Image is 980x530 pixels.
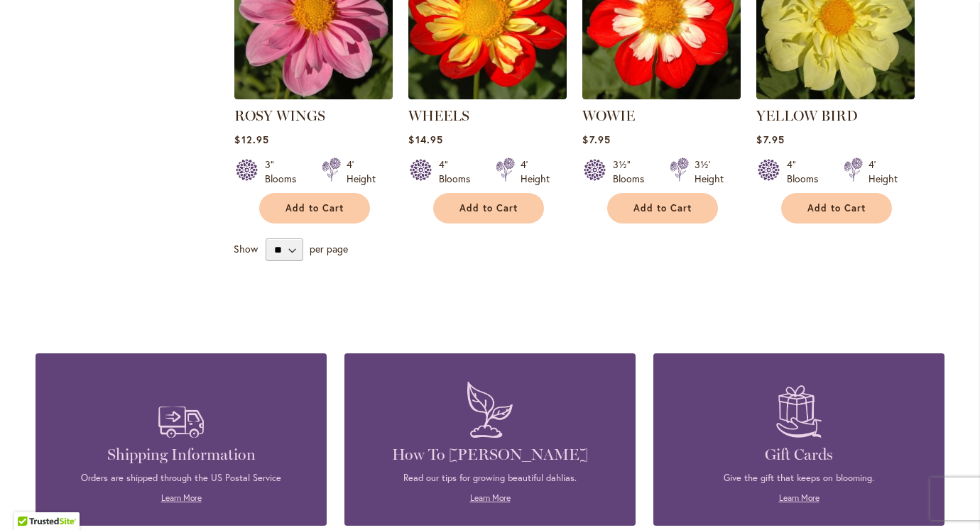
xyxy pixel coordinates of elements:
a: YELLOW BIRD [756,107,858,124]
iframe: Launch Accessibility Center [11,480,50,519]
h4: How To [PERSON_NAME] [366,445,614,465]
div: 4" Blooms [439,158,479,186]
a: WOWIE [582,89,741,102]
div: 4' Height [347,158,376,186]
span: $12.95 [234,133,268,146]
span: Show [234,242,258,255]
span: Add to Cart [285,202,344,214]
a: Learn More [161,492,202,503]
a: WOWIE [582,107,635,124]
span: $7.95 [582,133,610,146]
a: Learn More [470,492,511,503]
a: ROSY WINGS [234,89,393,102]
a: Learn More [779,492,820,503]
p: Give the gift that keeps on blooming. [675,472,923,485]
p: Orders are shipped through the US Postal Service [57,472,305,485]
span: Add to Cart [633,202,692,214]
span: $14.95 [408,133,442,146]
span: $7.95 [756,133,784,146]
button: Add to Cart [259,193,370,223]
span: Add to Cart [459,202,518,214]
div: 4" Blooms [787,158,827,186]
a: YELLOW BIRD [756,89,915,102]
p: Read our tips for growing beautiful dahlias. [366,472,614,485]
button: Add to Cart [607,193,718,223]
a: ROSY WINGS [234,107,325,124]
a: WHEELS [408,89,567,102]
div: 3½' Height [695,158,724,186]
button: Add to Cart [433,193,544,223]
div: 3½" Blooms [613,158,653,186]
h4: Shipping Information [57,445,305,465]
span: Add to Cart [807,202,866,214]
button: Add to Cart [781,193,892,223]
div: 3" Blooms [265,158,305,186]
div: 4' Height [869,158,898,186]
a: WHEELS [408,107,469,124]
div: 4' Height [521,158,550,186]
span: per page [310,242,348,255]
h4: Gift Cards [675,445,923,465]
